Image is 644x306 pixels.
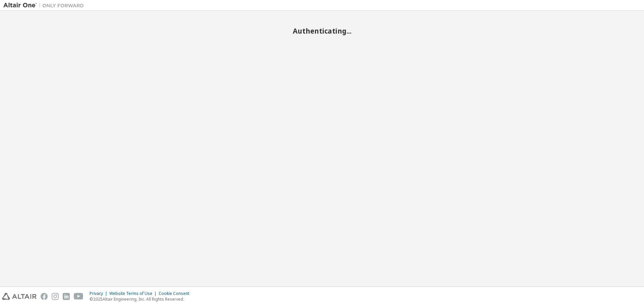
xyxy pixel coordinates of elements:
div: Website Terms of Use [109,291,159,296]
img: linkedin.svg [63,293,70,300]
img: youtube.svg [74,293,84,300]
img: altair_logo.svg [2,293,37,300]
h2: Authenticating... [3,27,641,35]
div: Cookie Consent [159,291,193,296]
img: facebook.svg [41,293,48,300]
img: Altair One [3,2,87,9]
p: © 2025 Altair Engineering, Inc. All Rights Reserved. [90,296,193,302]
div: Privacy [90,291,109,296]
img: instagram.svg [52,293,59,300]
